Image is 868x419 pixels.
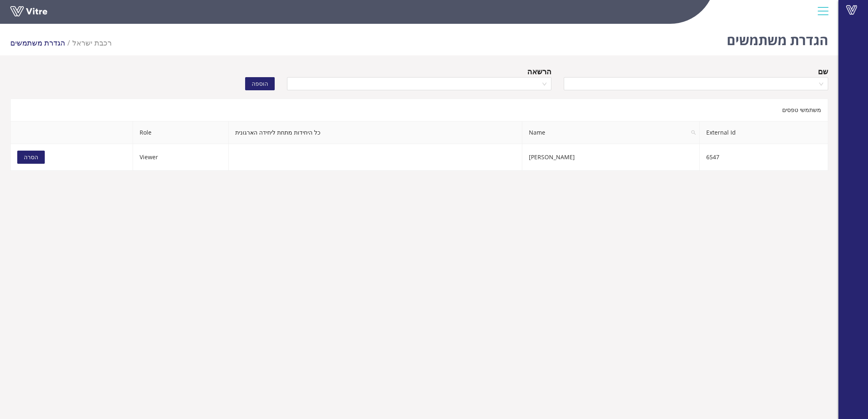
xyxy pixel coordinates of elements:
span: search [691,130,696,135]
span: search [688,121,699,144]
th: כל היחידות מתחת ליחידה הארגונית [229,121,522,144]
span: הסרה [24,153,38,162]
th: Role [133,121,228,144]
th: External Id [700,121,828,144]
span: 335 [72,38,112,48]
span: 6547 [706,153,719,161]
li: הגדרת משתמשים [10,37,72,48]
h1: הגדרת משתמשים [727,21,828,55]
span: Viewer [140,153,158,161]
div: משתמשי טפסים [10,98,828,121]
button: הוספה [245,77,275,90]
div: הרשאה [527,66,551,77]
button: הסרה [17,151,45,164]
td: [PERSON_NAME] [522,144,700,171]
div: שם [818,66,828,77]
span: Name [522,121,699,144]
